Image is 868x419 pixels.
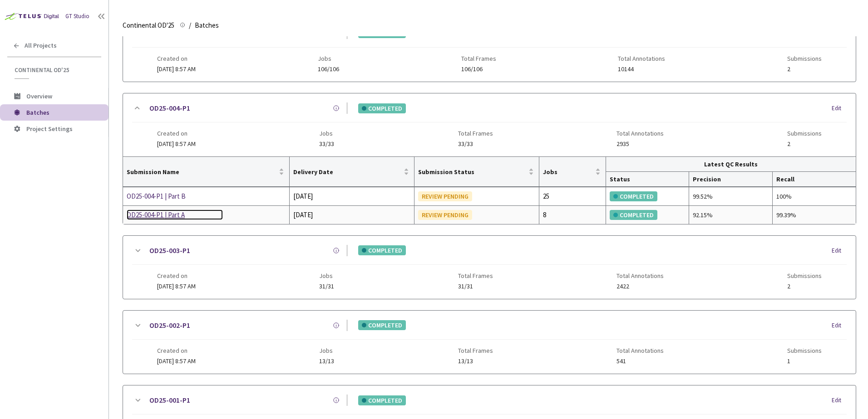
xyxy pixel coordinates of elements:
[787,347,822,354] span: Submissions
[543,209,602,220] div: 8
[15,66,96,74] span: Continental OD'25
[157,130,196,137] span: Created on
[616,283,664,290] span: 2422
[127,191,223,202] a: OD25-004-P1 | Part B
[195,20,219,31] span: Batches
[157,282,196,290] span: [DATE] 8:57 AM
[832,396,847,405] div: Edit
[616,358,664,365] span: 541
[787,141,822,147] span: 2
[618,55,665,62] span: Total Annotations
[539,157,606,187] th: Jobs
[458,347,493,354] span: Total Frames
[358,245,406,255] div: COMPLETED
[319,141,334,147] span: 33/33
[293,168,402,175] span: Delivery Date
[25,42,57,49] span: All Projects
[787,283,822,290] span: 2
[26,92,52,100] span: Overview
[787,55,822,62] span: Submissions
[127,168,277,175] span: Submission Name
[26,125,73,133] span: Project Settings
[319,358,334,365] span: 13/13
[610,210,657,220] div: COMPLETED
[776,210,852,220] div: 99.39%
[832,104,847,113] div: Edit
[358,320,406,330] div: COMPLETED
[458,141,493,147] span: 33/33
[616,130,664,137] span: Total Annotations
[773,172,856,187] th: Recall
[123,311,856,374] div: OD25-002-P1COMPLETEDEditCreated on[DATE] 8:57 AMJobs13/13Total Frames13/13Total Annotations541Sub...
[157,65,196,73] span: [DATE] 8:57 AM
[418,210,472,220] div: REVIEW PENDING
[689,172,772,187] th: Precision
[123,236,856,299] div: OD25-003-P1COMPLETEDEditCreated on[DATE] 8:57 AMJobs31/31Total Frames31/31Total Annotations2422Su...
[458,283,493,290] span: 31/31
[319,272,334,279] span: Jobs
[319,347,334,354] span: Jobs
[543,191,602,202] div: 25
[123,20,174,31] span: Continental OD'25
[318,55,339,62] span: Jobs
[26,108,49,117] span: Batches
[157,272,196,279] span: Created on
[606,172,689,187] th: Status
[318,66,339,73] span: 106/106
[832,246,847,255] div: Edit
[157,140,196,148] span: [DATE] 8:57 AM
[149,320,190,331] a: OD25-002-P1
[606,157,856,172] th: Latest QC Results
[319,283,334,290] span: 31/31
[290,157,414,187] th: Delivery Date
[787,358,822,365] span: 1
[319,130,334,137] span: Jobs
[616,141,664,147] span: 2935
[149,245,190,256] a: OD25-003-P1
[123,19,856,82] div: OD25-005-P1COMPLETEDEditCreated on[DATE] 8:57 AMJobs106/106Total Frames106/106Total Annotations10...
[65,12,89,21] div: GT Studio
[293,209,410,220] div: [DATE]
[418,168,527,175] span: Submission Status
[458,272,493,279] span: Total Frames
[693,210,768,220] div: 92.15%
[157,357,196,365] span: [DATE] 8:57 AM
[149,395,190,406] a: OD25-001-P1
[189,20,191,31] li: /
[358,103,406,113] div: COMPLETED
[618,66,665,73] span: 10144
[543,168,593,175] span: Jobs
[787,130,822,137] span: Submissions
[358,395,406,405] div: COMPLETED
[776,191,852,201] div: 100%
[123,157,290,187] th: Submission Name
[693,191,768,201] div: 99.52%
[616,272,664,279] span: Total Annotations
[157,55,196,62] span: Created on
[127,209,223,220] a: OD25-004-P1 | Part A
[293,191,410,202] div: [DATE]
[832,321,847,330] div: Edit
[418,191,472,201] div: REVIEW PENDING
[414,157,539,187] th: Submission Status
[787,272,822,279] span: Submissions
[610,191,657,201] div: COMPLETED
[149,102,190,114] a: OD25-004-P1
[458,130,493,137] span: Total Frames
[616,347,664,354] span: Total Annotations
[461,66,496,73] span: 106/106
[787,66,822,73] span: 2
[123,93,856,156] div: OD25-004-P1COMPLETEDEditCreated on[DATE] 8:57 AMJobs33/33Total Frames33/33Total Annotations2935Su...
[461,55,496,62] span: Total Frames
[458,358,493,365] span: 13/13
[157,347,196,354] span: Created on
